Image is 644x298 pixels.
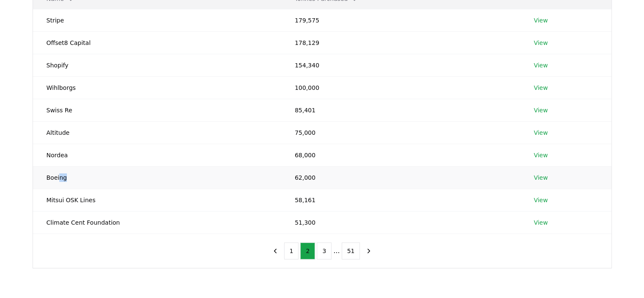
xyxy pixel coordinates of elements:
td: 178,129 [281,31,520,54]
td: Mitsui OSK Lines [33,189,282,211]
td: 75,000 [281,121,520,144]
a: View [534,39,548,47]
a: View [534,128,548,137]
td: 51,300 [281,211,520,234]
td: 58,161 [281,189,520,211]
a: View [534,61,548,70]
td: Swiss Re [33,99,282,121]
td: Offset8 Capital [33,31,282,54]
td: 100,000 [281,76,520,99]
td: 154,340 [281,54,520,76]
a: View [534,151,548,159]
a: View [534,84,548,92]
td: 179,575 [281,9,520,31]
td: Stripe [33,9,282,31]
button: next page [362,242,376,259]
li: ... [333,246,340,256]
td: Altitude [33,121,282,144]
td: Nordea [33,144,282,166]
button: 3 [317,242,332,259]
a: View [534,218,548,227]
td: 62,000 [281,166,520,189]
td: Climate Cent Foundation [33,211,282,234]
a: View [534,16,548,25]
td: Boeing [33,166,282,189]
a: View [534,196,548,204]
td: Wihlborgs [33,76,282,99]
a: View [534,173,548,182]
td: 68,000 [281,144,520,166]
button: 51 [342,242,360,259]
button: 2 [300,242,315,259]
button: previous page [268,242,282,259]
td: Shopify [33,54,282,76]
button: 1 [284,242,299,259]
a: View [534,106,548,114]
td: 85,401 [281,99,520,121]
